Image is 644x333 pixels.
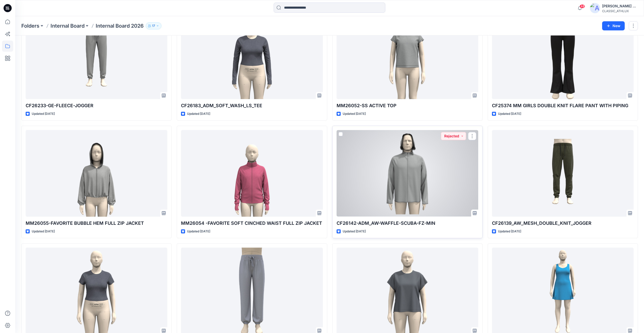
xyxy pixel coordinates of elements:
[492,130,634,216] a: CF26139_AW_MESH_DOUBLE_KNIT_JOGGER
[498,229,521,234] p: Updated [DATE]
[337,220,478,227] p: CF26142-ADM_AW-WAFFLE-SCUBA-FZ-MIN
[26,102,167,109] p: CF26233-GE-FLEECE-JOGGER
[32,111,55,117] p: Updated [DATE]
[152,23,155,29] p: 17
[51,22,85,29] a: Internal Board
[26,130,167,216] a: MM26055-FAVORITE BUBBLE HEM FULL ZIP JACKET
[492,102,634,109] p: CF25374 MM GIRLS DOUBLE KNIT FLARE PANT WITH PIPING
[187,229,210,234] p: Updated [DATE]
[580,4,585,8] span: 48
[343,111,366,117] p: Updated [DATE]
[602,9,638,13] div: CLASSIC_ATHLUX
[21,22,39,29] a: Folders
[498,111,521,117] p: Updated [DATE]
[146,22,161,29] button: 17
[181,130,323,216] a: MM26054 -FAVORITE SOFT CINCHED WAIST FULL ZIP JACKET
[590,3,600,13] img: avatar
[26,12,167,99] a: CF26233-GE-FLEECE-JOGGER
[492,220,634,227] p: CF26139_AW_MESH_DOUBLE_KNIT_JOGGER
[343,229,366,234] p: Updated [DATE]
[337,130,478,216] a: CF26142-ADM_AW-WAFFLE-SCUBA-FZ-MIN
[492,12,634,99] a: CF25374 MM GIRLS DOUBLE KNIT FLARE PANT WITH PIPING
[337,12,478,99] a: MM26052-SS ACTIVE TOP
[181,102,323,109] p: CF26183_ADM_SOFT_WASH_LS_TEE
[187,111,210,117] p: Updated [DATE]
[337,102,478,109] p: MM26052-SS ACTIVE TOP
[602,3,638,9] div: [PERSON_NAME] Cfai
[181,220,323,227] p: MM26054 -FAVORITE SOFT CINCHED WAIST FULL ZIP JACKET
[602,21,625,30] button: New
[26,220,167,227] p: MM26055-FAVORITE BUBBLE HEM FULL ZIP JACKET
[32,229,55,234] p: Updated [DATE]
[181,12,323,99] a: CF26183_ADM_SOFT_WASH_LS_TEE
[96,22,144,29] p: Internal Board 2026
